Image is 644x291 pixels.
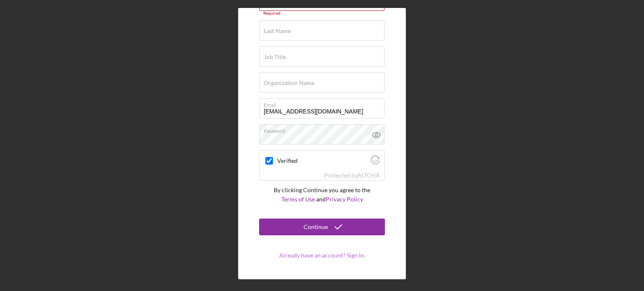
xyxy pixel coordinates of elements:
label: Email [264,99,384,108]
a: Already have an account? Sign In. [279,252,365,259]
label: Last Name [264,28,291,34]
button: Continue [259,219,385,235]
a: Visit Altcha.org [371,159,380,166]
a: Visit Altcha.org [357,172,380,179]
div: Continue [304,219,328,235]
label: Organization Name [264,80,314,86]
p: By clicking Continue you agree to the and [259,185,385,204]
a: Privacy Policy [326,196,363,203]
label: Password [264,125,384,134]
a: Terms of Use [281,196,315,203]
div: Protected by [324,172,380,179]
div: Required [259,11,385,16]
label: Job Title [264,54,286,60]
label: Verified [277,157,368,164]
